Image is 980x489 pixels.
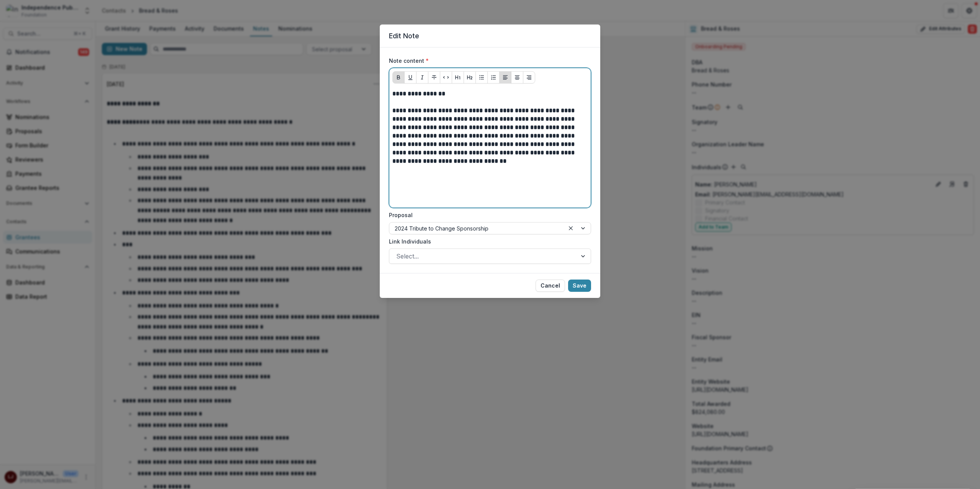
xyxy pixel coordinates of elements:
button: Align Left [499,71,511,83]
button: Heading 2 [464,71,476,83]
button: Align Center [511,71,523,83]
button: Align Right [523,71,535,83]
div: Clear selected options [566,224,575,233]
label: Proposal [389,211,586,219]
button: Strike [428,71,440,83]
button: Save [568,280,591,292]
button: Heading 1 [452,71,464,83]
button: Underline [404,71,416,83]
header: Edit Note [380,25,600,47]
button: Bold [392,71,405,83]
label: Note content [389,57,586,65]
button: Code [440,71,452,83]
button: Italicize [416,71,428,83]
label: Link Individuals [389,237,586,245]
button: Bullet List [475,71,488,83]
button: Cancel [536,280,565,292]
button: Ordered List [487,71,500,83]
